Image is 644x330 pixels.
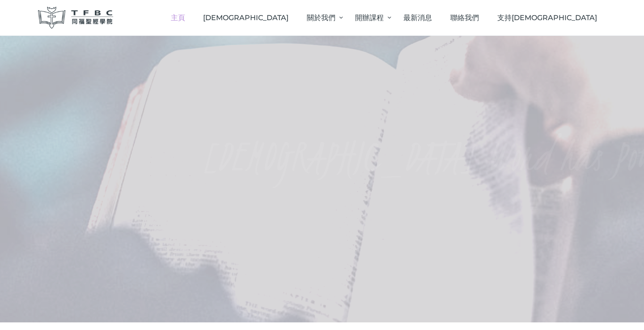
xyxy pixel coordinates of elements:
[346,4,394,31] a: 開辦課程
[161,4,194,31] a: 主頁
[488,4,606,31] a: 支持[DEMOGRAPHIC_DATA]
[450,13,479,22] span: 聯絡我們
[441,4,488,31] a: 聯絡我們
[297,4,346,31] a: 關於我們
[307,13,335,22] span: 關於我們
[171,13,185,22] span: 主頁
[355,13,384,22] span: 開辦課程
[403,13,432,22] span: 最新消息
[38,7,113,29] img: 同福聖經學院 TFBC
[203,13,288,22] span: [DEMOGRAPHIC_DATA]
[194,4,298,31] a: [DEMOGRAPHIC_DATA]
[394,4,441,31] a: 最新消息
[497,13,597,22] span: 支持[DEMOGRAPHIC_DATA]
